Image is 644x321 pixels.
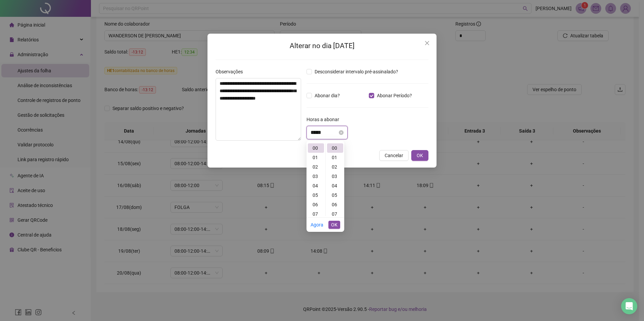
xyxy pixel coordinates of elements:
[327,162,343,172] div: 02
[374,92,415,99] span: Abonar Período?
[327,153,343,162] div: 01
[308,209,324,219] div: 07
[339,130,344,135] span: close-circle
[327,172,343,181] div: 03
[417,152,423,159] span: OK
[327,181,343,190] div: 04
[216,40,428,51] h2: Alterar no dia [DATE]
[327,190,343,200] div: 05
[308,162,324,172] div: 02
[308,200,324,209] div: 06
[327,200,343,209] div: 06
[385,152,403,159] span: Cancelar
[312,92,343,99] span: Abonar dia?
[307,116,344,123] label: Horas a abonar
[379,150,409,161] button: Cancelar
[216,68,247,75] label: Observações
[424,40,430,46] span: close
[308,153,324,162] div: 01
[422,38,432,48] button: Close
[308,143,324,153] div: 00
[621,298,637,314] div: Open Intercom Messenger
[311,222,323,227] a: Agora
[327,209,343,219] div: 07
[312,68,401,75] span: Desconsiderar intervalo pré-assinalado?
[327,143,343,153] div: 00
[331,221,337,228] span: OK
[411,150,428,161] button: OK
[308,172,324,181] div: 03
[308,190,324,200] div: 05
[328,221,340,229] button: OK
[308,181,324,190] div: 04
